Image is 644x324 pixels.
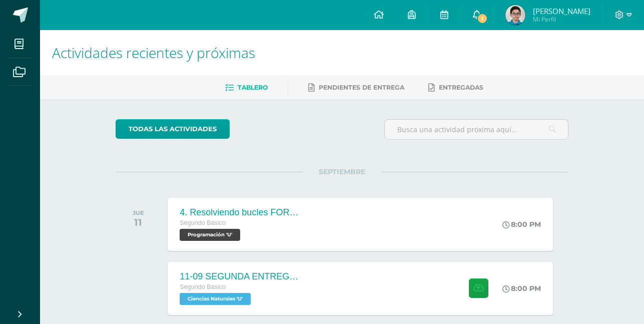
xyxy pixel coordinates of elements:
a: Tablero [225,80,268,96]
div: 4. Resolviendo bucles FOR - L24 [180,207,300,218]
span: Mi Perfil [533,15,590,24]
span: Programación 'U' [180,229,240,241]
img: 5be8c02892cdc226414afe1279936e7d.png [505,5,525,25]
a: Pendientes de entrega [308,80,404,96]
span: Tablero [238,84,268,91]
div: 11 [133,216,144,228]
span: SEPTIEMBRE [303,167,381,176]
span: Segundo Básico [180,219,226,226]
span: Actividades recientes y próximas [52,43,255,62]
a: todas las Actividades [116,119,230,139]
div: JUE [133,209,144,216]
span: Entregadas [439,84,483,91]
span: Pendientes de entrega [319,84,404,91]
span: Segundo Básico [180,283,226,290]
div: 8:00 PM [502,220,541,229]
div: 8:00 PM [502,284,541,293]
input: Busca una actividad próxima aquí... [385,120,568,139]
div: 11-09 SEGUNDA ENTREGA DE GUÍA [180,271,300,282]
span: 1 [477,13,488,24]
span: Ciencias Naturales 'U' [180,293,251,305]
span: [PERSON_NAME] [533,6,590,16]
a: Entregadas [428,80,483,96]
